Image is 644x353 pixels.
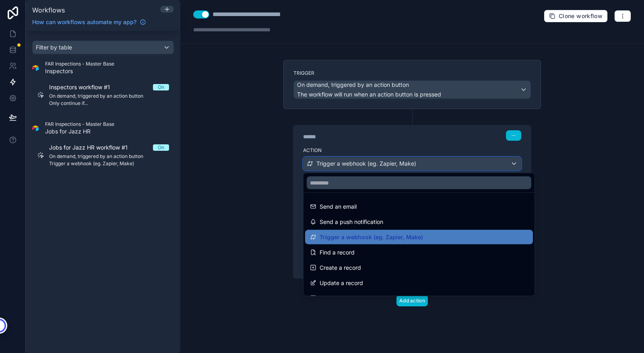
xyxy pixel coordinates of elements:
[320,293,360,303] span: Delete a record
[320,278,363,288] span: Update a record
[320,232,423,242] span: Trigger a webhook (eg. Zapier, Make)
[320,263,361,273] span: Create a record
[320,202,357,211] span: Send an email
[320,217,383,227] span: Send a push notification
[320,248,355,257] span: Find a record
